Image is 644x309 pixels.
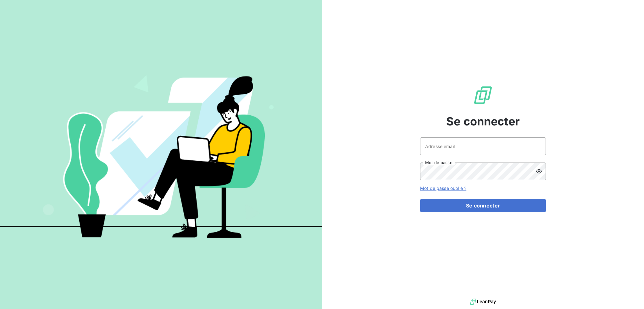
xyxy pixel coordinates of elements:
button: Se connecter [420,199,546,212]
img: Logo LeanPay [473,85,493,105]
input: placeholder [420,137,546,155]
span: Se connecter [446,113,520,130]
img: logo [470,297,496,306]
a: Mot de passe oublié ? [420,185,466,191]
